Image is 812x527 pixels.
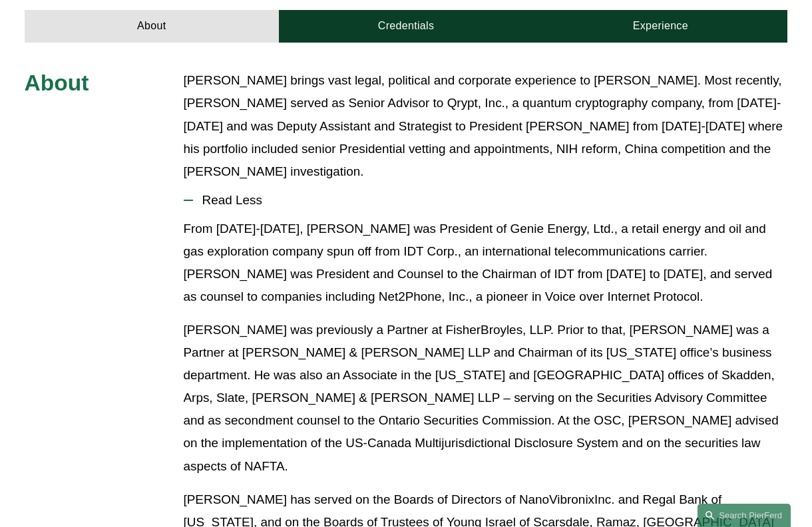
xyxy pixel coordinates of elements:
[184,183,788,218] button: Read Less
[193,193,788,208] span: Read Less
[184,218,788,308] p: From [DATE]-[DATE], [PERSON_NAME] was President of Genie Energy, Ltd., a retail energy and oil an...
[25,71,89,95] span: About
[279,10,533,43] a: Credentials
[25,10,279,43] a: About
[698,504,791,527] a: Search this site
[533,10,787,43] a: Experience
[184,69,788,182] p: [PERSON_NAME] brings vast legal, political and corporate experience to [PERSON_NAME]. Most recent...
[184,319,788,478] p: [PERSON_NAME] was previously a Partner at FisherBroyles, LLP. Prior to that, [PERSON_NAME] was a ...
